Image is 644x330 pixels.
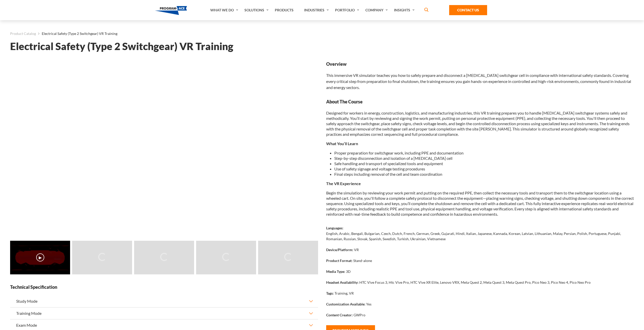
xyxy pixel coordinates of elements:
[335,291,354,296] p: Training, VR
[334,156,634,161] li: Step-by-step disconnection and isolation of a [MEDICAL_DATA] cell
[326,231,634,241] p: English, Arabic, Bengali, Bulgarian, Czech, Dutch, French, German, Greek, Gujarati, Hindi, Italia...
[326,226,343,230] strong: Languages:
[326,99,634,105] strong: About The Course
[10,307,318,319] button: Training Mode
[326,280,359,284] strong: Headset Availability:
[36,253,44,261] button: ▶
[326,61,634,91] div: This immersive VR simulator teaches you how to safely prepare and disconnect a [MEDICAL_DATA] swi...
[334,166,634,171] li: Use of safety signage and voltage testing procedures
[359,280,591,285] p: HTC Vive Focus 3, Htc Vive Pro, HTC Vive XR Elite, Lenovo VRX, Meta Quest 2, Meta Quest 3, Meta Q...
[326,291,334,295] strong: Tags:
[326,190,634,217] p: Begin the simulation by reviewing your work permit and putting on the required PPE, then collect ...
[354,312,365,318] p: GWPro
[326,248,353,252] strong: Device/Platform:
[10,241,70,274] img: Electrical Safety (Type 2 Switchgear) VR Training - Video 0
[10,61,318,234] iframe: Electrical Safety (Type 2 Switchgear) VR Training - Video 0
[366,301,371,307] p: Yes
[346,269,351,274] p: 3D
[10,30,634,37] nav: breadcrumb
[449,5,487,15] a: Contact Us
[326,269,345,274] strong: Media Type:
[326,110,634,137] p: Designed for workers in energy, construction, logistics, and manufacturing industries, this VR tr...
[155,6,187,15] img: Program-Ace
[10,284,318,290] strong: Technical Specification
[10,42,634,51] h1: Electrical Safety (Type 2 Switchgear) VR Training
[326,141,634,146] p: What You’ll Learn
[36,30,117,37] li: Electrical Safety (Type 2 Switchgear) VR Training
[334,150,634,156] li: Proper preparation for switchgear work, including PPE and documentation
[326,61,634,67] strong: Overview
[326,302,365,306] strong: Customization Available:
[334,161,634,166] li: Safe handling and transport of specialized tools and equipment
[334,171,634,177] li: Final steps including removal of the cell and team coordination
[353,258,372,263] p: Stand-alone
[326,181,634,186] p: The VR Experience
[326,313,353,317] strong: Content Creator:
[10,295,318,307] button: Study Mode
[326,258,352,263] strong: Product Format:
[354,247,359,252] p: VR
[10,30,36,37] a: Product Catalog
